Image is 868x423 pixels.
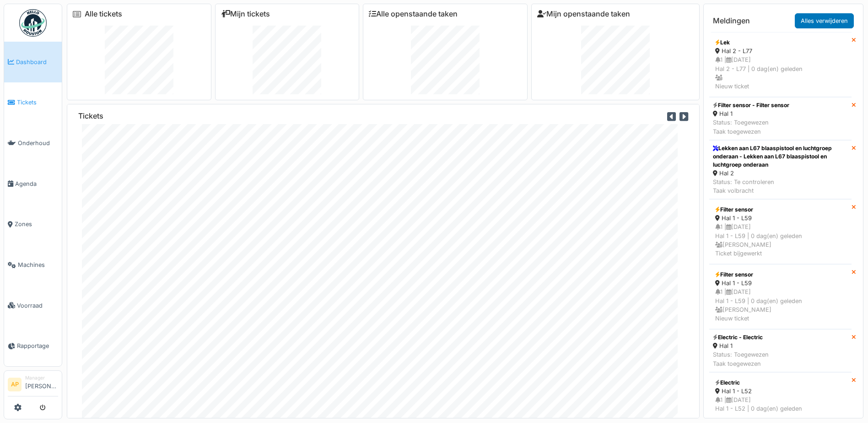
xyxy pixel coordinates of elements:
[715,206,846,214] div: Filter sensor
[25,374,58,394] li: [PERSON_NAME]
[4,204,62,245] a: Zones
[4,163,62,204] a: Agenda
[713,101,789,109] div: Filter sensor - Filter sensor
[715,279,846,287] div: Hal 1 - L59
[715,271,846,279] div: Filter sensor
[713,109,789,118] div: Hal 1
[709,97,852,140] a: Filter sensor - Filter sensor Hal 1 Status: ToegewezenTaak toegewezen
[17,342,58,350] span: Rapportage
[17,301,58,310] span: Voorraad
[78,112,103,120] h6: Tickets
[4,123,62,163] a: Onderhoud
[715,287,846,323] div: 1 | [DATE] Hal 1 - L59 | 0 dag(en) geleden [PERSON_NAME] Nieuw ticket
[369,10,458,18] a: Alle openstaande taken
[8,378,22,391] li: AP
[18,260,58,269] span: Machines
[713,342,769,350] div: Hal 1
[15,220,58,228] span: Zones
[221,10,270,18] a: Mijn tickets
[709,264,852,329] a: Filter sensor Hal 1 - L59 1 |[DATE]Hal 1 - L59 | 0 dag(en) geleden [PERSON_NAME]Nieuw ticket
[715,387,846,396] div: Hal 1 - L52
[713,144,848,169] div: Lekken aan L67 blaaspistool en luchtgroep onderaan - Lekken aan L67 blaaspistool en luchtgroep on...
[795,13,854,28] a: Alles verwijderen
[709,329,852,372] a: Electric - Electric Hal 1 Status: ToegewezenTaak toegewezen
[715,55,846,91] div: 1 | [DATE] Hal 2 - L77 | 0 dag(en) geleden Nieuw ticket
[537,10,630,18] a: Mijn openstaande taken
[713,169,848,178] div: Hal 2
[713,350,769,368] div: Status: Toegewezen Taak toegewezen
[15,179,58,188] span: Agenda
[4,326,62,367] a: Rapportage
[713,178,848,195] div: Status: Te controleren Taak volbracht
[715,47,846,55] div: Hal 2 - L77
[4,42,62,82] a: Dashboard
[16,58,58,66] span: Dashboard
[19,9,47,37] img: Badge_color-CXgf-gQk.svg
[715,379,846,387] div: Electric
[25,374,58,381] div: Manager
[715,38,846,47] div: Lek
[709,140,852,200] a: Lekken aan L67 blaaspistool en luchtgroep onderaan - Lekken aan L67 blaaspistool en luchtgroep on...
[713,333,769,342] div: Electric - Electric
[713,118,789,136] div: Status: Toegewezen Taak toegewezen
[709,32,852,97] a: Lek Hal 2 - L77 1 |[DATE]Hal 2 - L77 | 0 dag(en) geleden Nieuw ticket
[713,16,750,25] h6: Meldingen
[715,214,846,222] div: Hal 1 - L59
[4,244,62,285] a: Machines
[4,285,62,326] a: Voorraad
[4,82,62,123] a: Tickets
[709,199,852,264] a: Filter sensor Hal 1 - L59 1 |[DATE]Hal 1 - L59 | 0 dag(en) geleden [PERSON_NAME]Ticket bijgewerkt
[18,139,58,147] span: Onderhoud
[17,98,58,107] span: Tickets
[8,374,58,396] a: AP Manager[PERSON_NAME]
[85,10,122,18] a: Alle tickets
[715,222,846,258] div: 1 | [DATE] Hal 1 - L59 | 0 dag(en) geleden [PERSON_NAME] Ticket bijgewerkt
